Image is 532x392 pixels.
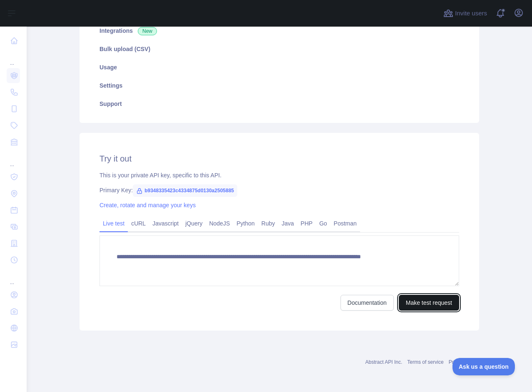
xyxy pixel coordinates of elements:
[99,217,128,230] a: Live test
[7,50,20,66] div: ...
[258,217,278,230] a: Ruby
[89,95,469,113] a: Support
[99,186,459,194] div: Primary Key:
[89,76,469,95] a: Settings
[341,295,394,311] a: Documentation
[297,217,316,230] a: PHP
[99,153,459,164] h2: Try it out
[89,22,469,40] a: Integrations New
[99,202,196,208] a: Create, rotate and manage your keys
[331,217,360,230] a: Postman
[233,217,258,230] a: Python
[455,9,487,18] span: Invite users
[407,359,443,365] a: Terms of service
[206,217,233,230] a: NodeJS
[182,217,206,230] a: jQuery
[149,217,182,230] a: Javascript
[452,358,515,375] iframe: Toggle Customer Support
[278,217,298,230] a: Java
[365,359,403,365] a: Abstract API Inc.
[7,151,20,168] div: ...
[133,184,237,197] span: b9348335423c4334875d0130a2505885
[89,58,469,76] a: Usage
[138,27,157,35] span: New
[7,269,20,286] div: ...
[99,171,459,179] div: This is your private API key, specific to this API.
[89,40,469,58] a: Bulk upload (CSV)
[399,295,459,311] button: Make test request
[449,359,479,365] a: Privacy policy
[316,217,331,230] a: Go
[128,217,149,230] a: cURL
[442,7,489,20] button: Invite users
